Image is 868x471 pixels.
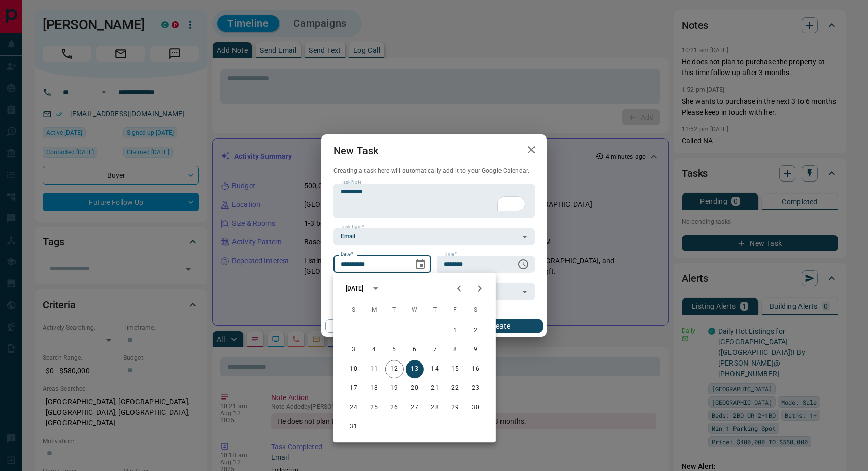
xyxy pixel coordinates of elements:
[341,224,364,230] label: Task Type
[470,278,490,299] button: Next month
[385,360,404,378] button: 12
[325,319,412,333] button: Cancel
[345,360,363,378] button: 10
[466,341,485,359] button: 9
[341,179,361,186] label: Task Note
[426,341,444,359] button: 7
[385,398,404,417] button: 26
[406,341,424,359] button: 6
[345,398,363,417] button: 24
[345,300,363,320] span: Sunday
[446,398,464,417] button: 29
[333,228,535,245] div: Email
[385,341,404,359] button: 5
[466,360,485,378] button: 16
[426,379,444,397] button: 21
[333,167,535,175] p: Creating a task here will automatically add it to your Google Calendar.
[444,251,457,258] label: Time
[449,278,470,299] button: Previous month
[446,341,464,359] button: 8
[385,300,404,320] span: Tuesday
[367,280,384,297] button: calendar view is open, switch to year view
[341,188,527,213] textarea: To enrich screen reader interactions, please activate Accessibility in Grammarly extension settings
[341,251,353,258] label: Date
[456,319,543,333] button: Create
[406,360,424,378] button: 13
[406,300,424,320] span: Wednesday
[406,379,424,397] button: 20
[466,300,485,320] span: Saturday
[365,300,383,320] span: Monday
[345,418,363,436] button: 31
[365,398,383,417] button: 25
[365,379,383,397] button: 18
[466,398,485,417] button: 30
[513,254,533,274] button: Choose time, selected time is 6:00 AM
[426,360,444,378] button: 14
[446,300,464,320] span: Friday
[426,300,444,320] span: Thursday
[410,254,430,274] button: Choose date, selected date is Aug 13, 2025
[345,379,363,397] button: 17
[446,360,464,378] button: 15
[345,341,363,359] button: 3
[385,379,404,397] button: 19
[321,134,390,167] h2: New Task
[426,398,444,417] button: 28
[406,398,424,417] button: 27
[365,360,383,378] button: 11
[446,321,464,340] button: 1
[466,379,485,397] button: 23
[466,321,485,340] button: 2
[346,284,364,293] div: [DATE]
[446,379,464,397] button: 22
[365,341,383,359] button: 4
